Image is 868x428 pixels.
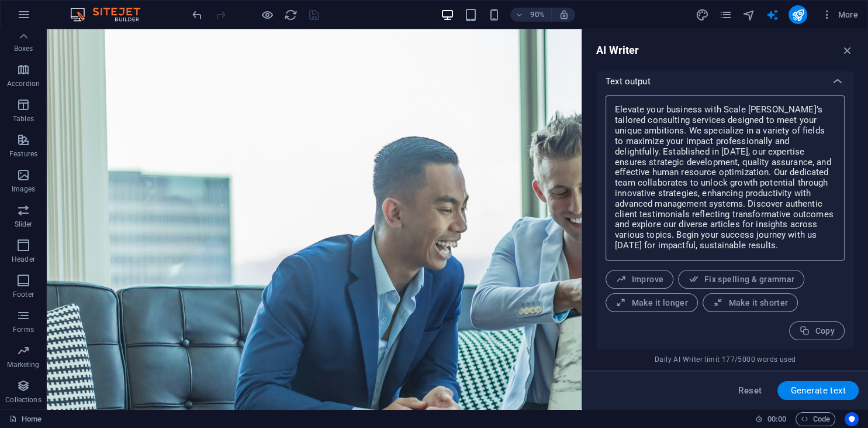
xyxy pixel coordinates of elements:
[655,355,796,364] span: Daily AI Writer limit 177/5000 words used
[15,220,33,229] p: Slider
[732,381,768,400] button: Reset
[190,8,204,22] button: undo
[688,274,794,285] span: Fix spelling & grammar
[596,67,854,95] div: Text output
[510,8,552,22] button: 90%
[817,5,863,24] button: More
[765,8,779,22] i: AI Writer
[777,381,859,400] button: Generate text
[5,395,41,405] p: Collections
[767,412,786,426] span: 00 00
[615,274,663,285] span: Improve
[796,412,835,426] button: Code
[12,255,35,264] p: Header
[801,412,830,426] span: Code
[695,8,708,22] i: Design (Ctrl+Alt+Y)
[9,412,42,426] a: Click to cancel selection. Double-click to open Pages
[13,114,34,124] p: Tables
[596,95,854,350] div: Text output
[9,149,37,159] p: Features
[7,79,40,88] p: Accordion
[558,9,569,20] i: On resize automatically adjust zoom level to fit chosen device.
[789,321,845,340] button: Copy
[765,8,779,22] button: text_generator
[845,412,859,426] button: Usercentrics
[260,8,274,22] button: Click here to leave preview mode and continue editing
[789,5,807,24] button: publish
[821,9,858,20] span: More
[713,297,788,309] span: Make it shorter
[776,415,777,423] span: :
[678,270,804,289] button: Fix spelling & grammar
[742,8,756,22] button: navigator
[284,8,298,22] i: Reload page
[14,44,33,53] p: Boxes
[13,325,34,334] p: Forms
[718,8,732,22] i: Pages (Ctrl+Alt+S)
[718,8,732,22] button: pages
[67,8,155,22] img: Editor Logo
[12,184,36,194] p: Images
[703,293,798,312] button: Make it shorter
[791,8,804,22] i: Publish
[7,360,39,369] p: Marketing
[615,297,688,309] span: Make it longer
[738,386,762,395] span: Reset
[611,101,839,255] textarea: Elevate your business with Scale [PERSON_NAME]’s tailored consulting services designed to meet yo...
[13,290,34,299] p: Footer
[606,293,698,312] button: Make it longer
[191,8,204,22] i: Undo: Edit (S)CSS (Ctrl+Z)
[528,8,547,22] h6: 90%
[755,412,786,426] h6: Session time
[283,8,298,22] button: reload
[790,386,846,395] span: Generate text
[742,8,755,22] i: Navigator
[695,8,709,22] button: design
[606,76,651,87] p: Text output
[606,270,673,289] button: Improve
[596,43,639,57] h6: AI Writer
[799,326,835,337] span: Copy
